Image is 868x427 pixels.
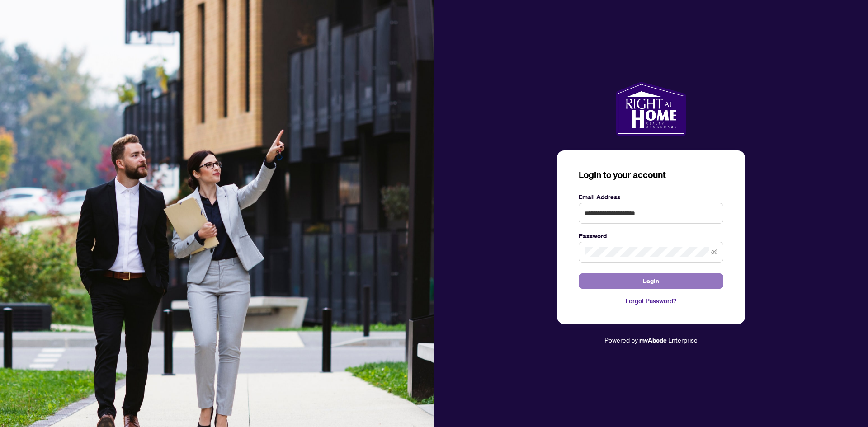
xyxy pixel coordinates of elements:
span: eye-invisible [711,249,717,255]
img: ma-logo [616,82,686,136]
a: myAbode [639,335,667,345]
h3: Login to your account [579,169,723,181]
span: Powered by [604,336,638,344]
label: Password [579,231,723,241]
span: Login [643,274,659,288]
button: Login [579,273,723,289]
a: Forgot Password? [579,296,723,306]
span: Enterprise [668,336,698,344]
label: Email Address [579,192,723,202]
